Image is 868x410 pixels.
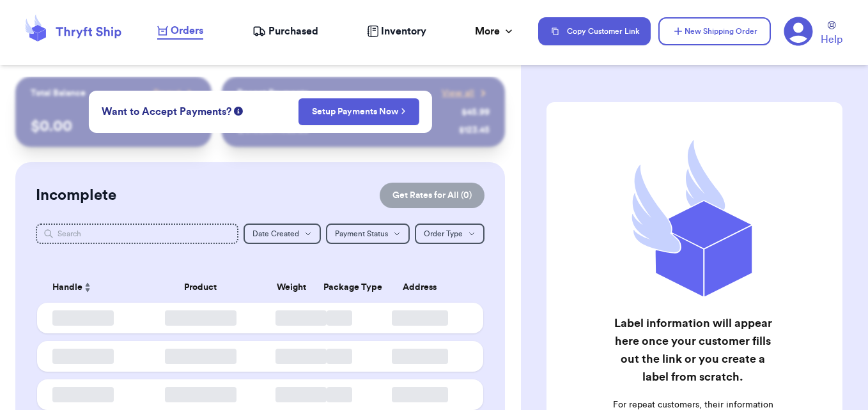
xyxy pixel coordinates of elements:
[538,17,651,45] button: Copy Customer Link
[244,224,321,244] button: Date Created
[52,281,82,294] span: Handle
[316,272,364,303] th: Package Type
[475,24,515,39] div: More
[268,24,318,39] span: Purchased
[153,87,196,100] a: Payout
[821,32,842,47] span: Help
[381,24,426,39] span: Inventory
[415,224,484,244] button: Order Type
[312,105,406,118] a: Setup Payments Now
[611,314,775,386] h2: Label information will appear here once your customer fills out the link or you create a label fr...
[326,224,410,244] button: Payment Status
[153,87,181,100] span: Payout
[335,230,388,238] span: Payment Status
[171,23,203,38] span: Orders
[442,87,490,100] a: View all
[102,104,231,119] span: Want to Accept Payments?
[237,87,308,100] p: Recent Payments
[658,17,771,45] button: New Shipping Order
[252,230,299,238] span: Date Created
[36,185,116,206] h2: Incomplete
[461,106,490,119] div: $ 45.99
[424,230,463,238] span: Order Type
[298,98,419,125] button: Setup Payments Now
[31,87,86,100] p: Total Balance
[380,183,484,208] button: Get Rates for All (0)
[157,23,203,40] a: Orders
[821,21,842,47] a: Help
[36,224,238,244] input: Search
[31,116,196,137] p: $ 0.00
[82,280,93,295] button: Sort ascending
[268,272,316,303] th: Weight
[459,124,490,137] div: $ 123.45
[442,87,474,100] span: View all
[252,24,318,39] a: Purchased
[367,24,426,39] a: Inventory
[134,272,268,303] th: Product
[364,272,484,303] th: Address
